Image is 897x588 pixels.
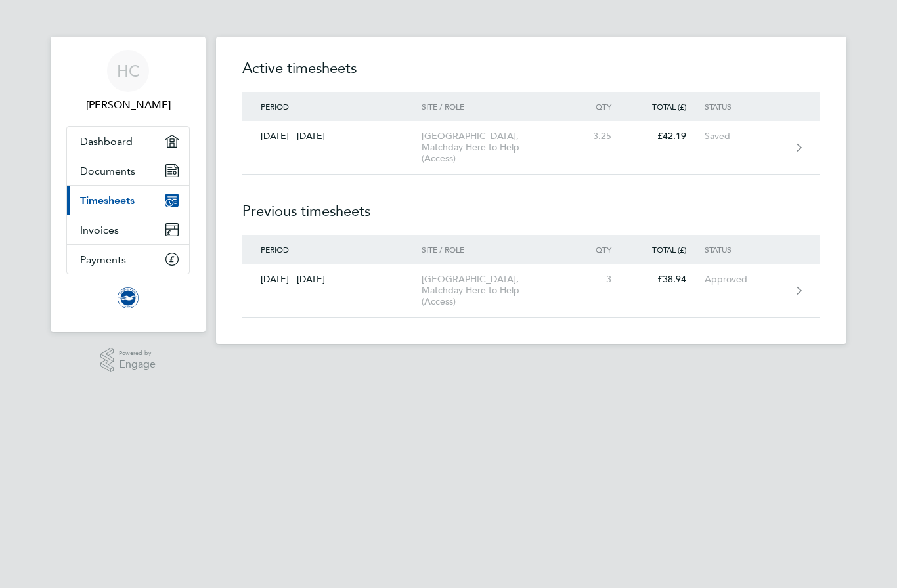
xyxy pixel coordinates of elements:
[572,245,630,254] div: Qty
[80,194,135,207] span: Timesheets
[67,245,189,274] a: Payments
[422,245,572,254] div: Site / Role
[66,50,190,113] a: HC[PERSON_NAME]
[242,121,820,175] a: [DATE] - [DATE][GEOGRAPHIC_DATA], Matchday Here to Help (Access)3.25£42.19Saved
[242,175,820,235] h2: Previous timesheets
[630,274,705,285] div: £38.94
[80,224,119,236] span: Invoices
[66,97,190,113] span: Hannah Carlisle
[117,62,140,79] span: HC
[242,58,820,92] h2: Active timesheets
[80,253,126,266] span: Payments
[67,127,189,156] a: Dashboard
[630,131,705,142] div: £42.19
[80,135,133,148] span: Dashboard
[66,287,190,308] a: Go to home page
[572,274,630,285] div: 3
[572,131,630,142] div: 3.25
[51,37,206,332] nav: Main navigation
[422,131,572,164] div: [GEOGRAPHIC_DATA], Matchday Here to Help (Access)
[242,274,422,285] div: [DATE] - [DATE]
[705,102,785,111] div: Status
[630,102,705,111] div: Total (£)
[705,245,785,254] div: Status
[705,274,785,285] div: Approved
[100,348,156,373] a: Powered byEngage
[422,274,572,307] div: [GEOGRAPHIC_DATA], Matchday Here to Help (Access)
[572,102,630,111] div: Qty
[705,131,785,142] div: Saved
[67,186,189,215] a: Timesheets
[630,245,705,254] div: Total (£)
[261,244,289,255] span: Period
[118,287,139,308] img: brightonandhovealbion-logo-retina.png
[119,348,156,359] span: Powered by
[119,359,156,370] span: Engage
[261,101,289,112] span: Period
[67,156,189,185] a: Documents
[242,264,820,318] a: [DATE] - [DATE][GEOGRAPHIC_DATA], Matchday Here to Help (Access)3£38.94Approved
[67,215,189,244] a: Invoices
[242,131,422,142] div: [DATE] - [DATE]
[80,165,135,177] span: Documents
[422,102,572,111] div: Site / Role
